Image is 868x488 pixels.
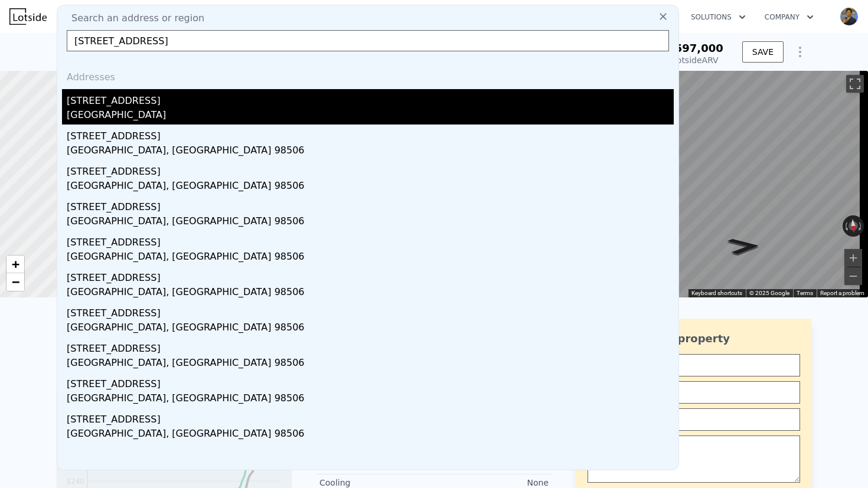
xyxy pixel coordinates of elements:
[67,179,674,195] div: [GEOGRAPHIC_DATA], [GEOGRAPHIC_DATA] 98506
[67,427,674,443] div: [GEOGRAPHIC_DATA], [GEOGRAPHIC_DATA] 98506
[67,337,674,356] div: [STREET_ADDRESS]
[797,290,813,296] a: Terms (opens in new tab)
[820,290,864,296] a: Report a problem
[67,108,674,125] div: [GEOGRAPHIC_DATA]
[844,249,862,267] button: Zoom in
[588,381,800,404] input: Email
[9,8,47,25] img: Lotside
[66,477,84,486] tspan: $240
[67,195,674,214] div: [STREET_ADDRESS]
[588,354,800,376] input: Name
[540,71,868,297] div: Map
[67,302,674,320] div: [STREET_ADDRESS]
[858,215,864,237] button: Rotate clockwise
[681,6,755,28] button: Solutions
[67,231,674,250] div: [STREET_ADDRESS]
[67,125,674,143] div: [STREET_ADDRESS]
[67,391,674,408] div: [GEOGRAPHIC_DATA], [GEOGRAPHIC_DATA] 98506
[844,267,862,285] button: Zoom out
[67,266,674,285] div: [STREET_ADDRESS]
[848,215,859,237] button: Reset the view
[749,290,789,296] span: © 2025 Google
[67,408,674,427] div: [STREET_ADDRESS]
[12,274,19,289] span: −
[67,356,674,372] div: [GEOGRAPHIC_DATA], [GEOGRAPHIC_DATA] 98506
[56,335,292,356] div: No sales history record for this property.
[67,372,674,391] div: [STREET_ADDRESS]
[788,40,812,64] button: Show Options
[66,462,84,470] tspan: $275
[67,285,674,302] div: [GEOGRAPHIC_DATA], [GEOGRAPHIC_DATA] 98506
[540,71,868,297] div: Street View
[62,61,674,89] div: Addresses
[843,215,849,237] button: Rotate counterclockwise
[742,41,784,63] button: SAVE
[56,323,292,335] div: LISTING & SALE HISTORY
[6,273,24,291] a: Zoom out
[714,234,775,258] path: Go West, 27th Ct NE
[62,11,204,25] span: Search an address or region
[846,75,864,93] button: Toggle fullscreen view
[755,6,823,28] button: Company
[56,42,341,59] div: [STREET_ADDRESS] , [GEOGRAPHIC_DATA] , WA 98506
[67,143,674,160] div: [GEOGRAPHIC_DATA], [GEOGRAPHIC_DATA] 98506
[588,408,800,431] input: Phone
[67,160,674,179] div: [STREET_ADDRESS]
[691,289,742,297] button: Keyboard shortcuts
[667,54,723,66] div: Lotside ARV
[588,330,800,347] div: Ask about this property
[12,257,19,271] span: +
[67,89,674,108] div: [STREET_ADDRESS]
[667,42,723,54] span: $597,000
[67,30,669,51] input: Enter an address, city, region, neighborhood or zip code
[6,256,24,273] a: Zoom in
[67,250,674,266] div: [GEOGRAPHIC_DATA], [GEOGRAPHIC_DATA] 98506
[840,7,859,26] img: avatar
[67,214,674,231] div: [GEOGRAPHIC_DATA], [GEOGRAPHIC_DATA] 98506
[67,320,674,337] div: [GEOGRAPHIC_DATA], [GEOGRAPHIC_DATA] 98506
